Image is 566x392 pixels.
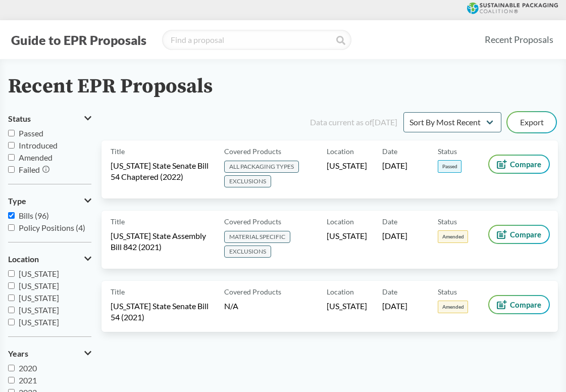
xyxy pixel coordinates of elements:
span: Bills (96) [19,211,49,220]
span: Amended [438,230,468,243]
h2: Recent EPR Proposals [8,75,213,98]
span: Passed [19,128,43,138]
input: Bills (96) [8,212,15,219]
span: [US_STATE] [327,301,367,312]
span: EXCLUSIONS [224,175,271,187]
span: Location [327,146,354,157]
span: [US_STATE] [327,230,367,241]
input: [US_STATE] [8,295,15,301]
span: Amended [19,153,53,162]
span: ALL PACKAGING TYPES [224,161,299,173]
span: Compare [510,301,541,309]
div: Data current as of [DATE] [310,116,397,128]
span: Compare [510,230,541,238]
a: Recent Proposals [480,28,558,51]
span: Policy Positions (4) [19,223,85,232]
span: Amended [438,301,468,313]
input: Failed [8,166,15,173]
span: Compare [510,160,541,168]
button: Location [8,251,91,268]
input: [US_STATE] [8,319,15,325]
span: [US_STATE] State Senate Bill 54 (2021) [111,301,212,323]
span: Covered Products [224,146,281,157]
span: Date [382,146,397,157]
span: Years [8,349,28,358]
span: [US_STATE] [19,269,59,278]
span: [US_STATE] State Assembly Bill 842 (2021) [111,230,212,253]
span: [US_STATE] [19,317,59,327]
span: [US_STATE] [19,281,59,290]
input: [US_STATE] [8,282,15,289]
span: Type [8,197,26,206]
span: Date [382,216,397,227]
span: 2021 [19,375,37,385]
span: Status [438,216,457,227]
input: [US_STATE] [8,270,15,277]
span: Location [327,216,354,227]
span: Title [111,146,125,157]
span: Title [111,216,125,227]
button: Years [8,345,91,362]
span: [DATE] [382,301,407,312]
span: MATERIAL SPECIFIC [224,231,290,243]
button: Compare [489,226,549,243]
span: [US_STATE] [19,293,59,303]
span: Status [438,146,457,157]
span: Covered Products [224,286,281,297]
button: Guide to EPR Proposals [8,32,149,48]
input: [US_STATE] [8,307,15,313]
span: EXCLUSIONS [224,246,271,258]
span: [US_STATE] State Senate Bill 54 Chaptered (2022) [111,160,212,182]
span: Status [8,114,31,123]
button: Compare [489,296,549,313]
input: 2021 [8,377,15,383]
span: Location [327,286,354,297]
input: Policy Positions (4) [8,224,15,231]
span: [US_STATE] [327,160,367,171]
input: Find a proposal [162,30,351,50]
span: Status [438,286,457,297]
span: [DATE] [382,230,407,241]
span: [US_STATE] [19,305,59,315]
button: Compare [489,156,549,173]
span: 2020 [19,363,37,373]
span: Location [8,255,39,264]
input: Passed [8,130,15,136]
input: 2020 [8,365,15,371]
span: N/A [224,301,238,311]
span: Introduced [19,140,58,150]
span: Title [111,286,125,297]
button: Status [8,110,91,127]
span: Failed [19,165,40,174]
span: [DATE] [382,160,407,171]
button: Type [8,192,91,210]
button: Export [507,112,556,132]
span: Covered Products [224,216,281,227]
span: Passed [438,160,461,173]
span: Date [382,286,397,297]
input: Amended [8,154,15,161]
input: Introduced [8,142,15,149]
